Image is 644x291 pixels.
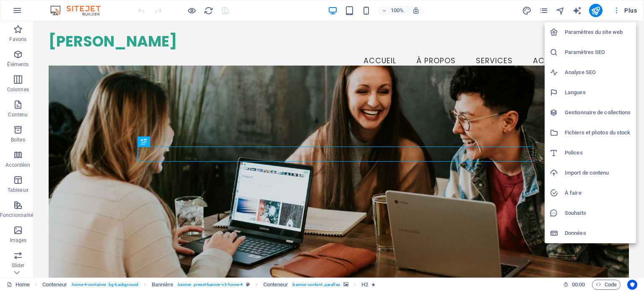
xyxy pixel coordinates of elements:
h6: Paramètres du site web [565,27,631,37]
h6: Fichiers et photos du stock [565,128,631,138]
h6: Polices [565,148,631,158]
h6: À faire [565,188,631,198]
h6: Analyse SEO [565,67,631,77]
h6: Gestionnaire de collections [565,108,631,118]
h6: Import de contenu [565,168,631,178]
h6: Paramètres SEO [565,47,631,57]
h6: Souhaits [565,208,631,218]
h6: Langues [565,88,631,98]
h6: Données [565,228,631,238]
